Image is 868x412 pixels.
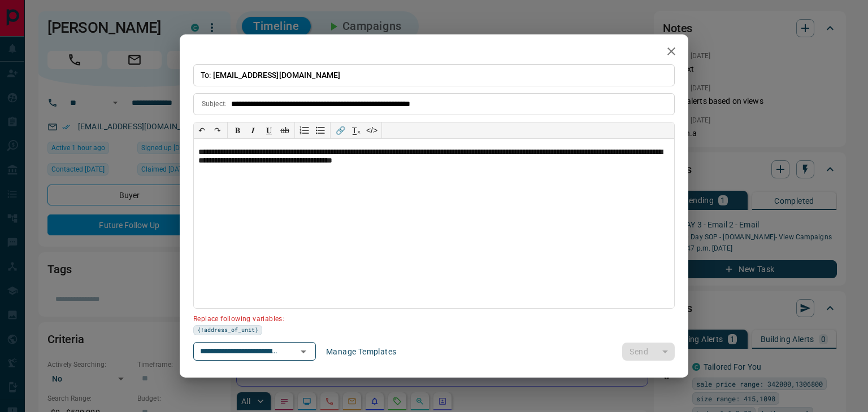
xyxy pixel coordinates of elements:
[348,122,364,138] button: T̲ₓ
[193,310,667,325] p: Replace following variables:
[210,122,225,138] button: ↷
[213,71,341,80] span: [EMAIL_ADDRESS][DOMAIN_NAME]
[193,64,675,86] p: To:
[245,122,261,138] button: 𝑰
[197,326,258,335] span: {!address_of_unit}
[194,122,210,138] button: ↶
[319,343,403,361] button: Manage Templates
[332,122,348,138] button: 🔗
[313,122,328,138] button: Bullet list
[266,126,272,135] span: 𝐔
[622,343,675,361] div: split button
[297,122,313,138] button: Numbered list
[296,344,311,360] button: Open
[202,99,227,109] p: Subject:
[229,122,245,138] button: 𝐁
[364,122,380,138] button: </>
[261,122,277,138] button: 𝐔
[280,126,289,135] s: ab
[277,122,293,138] button: ab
